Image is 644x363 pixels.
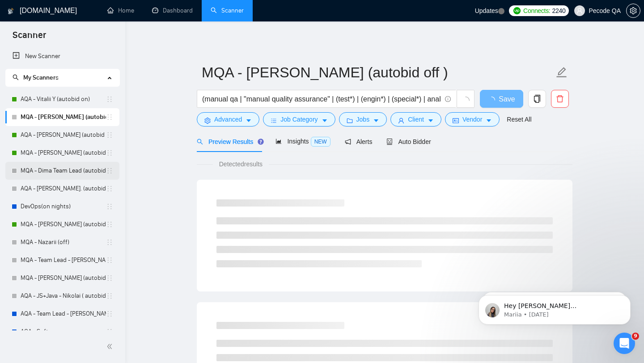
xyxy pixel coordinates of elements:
a: homeHome [107,7,134,14]
span: holder [106,292,113,300]
li: MQA - Nazarii (off) [5,233,119,251]
a: MQA - [PERSON_NAME] (autobid off) [21,269,106,287]
button: copy [528,90,546,108]
a: searchScanner [211,7,244,14]
span: copy [529,95,546,103]
span: notification [345,139,351,145]
button: Save [480,90,523,108]
span: holder [106,149,113,156]
button: idcardVendorcaret-down [445,112,500,127]
span: loading [488,97,499,104]
span: idcard [453,117,459,124]
a: AQA - JS+Java - Nikolai ( autobid off) [21,287,106,305]
span: bars [271,117,277,124]
img: logo [8,4,14,18]
span: 2240 [552,6,565,16]
span: NEW [311,137,330,147]
span: Detected results [213,159,269,169]
span: robot [386,139,393,145]
iframe: Intercom live chat [614,333,635,354]
span: setting [627,7,640,14]
span: holder [106,203,113,210]
span: holder [106,328,113,335]
span: caret-down [322,117,328,124]
span: search [13,74,19,80]
span: Preview Results [197,138,261,145]
a: dashboardDashboard [152,7,193,14]
span: user [398,117,404,124]
span: Client [408,114,424,124]
span: Job Category [280,114,318,124]
button: folderJobscaret-down [339,112,387,127]
span: holder [106,185,113,192]
span: holder [106,167,113,174]
span: Jobs [356,114,370,124]
span: Scanner [5,29,53,47]
li: AQA - Soft [5,323,119,341]
span: Alerts [345,138,373,145]
a: MQA - [PERSON_NAME] (autobid off ) [21,108,106,126]
a: AQA - [PERSON_NAME] (autobid on) [21,126,106,144]
li: MQA - Anna (autobid on) [5,144,119,162]
span: holder [106,221,113,228]
a: Reset All [507,114,531,124]
span: holder [106,310,113,317]
img: upwork-logo.png [513,7,521,14]
span: area-chart [275,138,282,144]
li: AQA - Team Lead - Polina (off) [5,305,119,323]
span: My Scanners [13,74,59,81]
span: Auto Bidder [386,138,431,145]
span: Connects: [523,6,550,16]
span: edit [556,67,568,78]
span: setting [204,117,211,124]
li: New Scanner [5,47,119,65]
span: user [576,8,583,14]
li: MQA - Olha S. (autobid off ) [5,108,119,126]
span: My Scanners [23,74,59,81]
span: caret-down [428,117,434,124]
span: holder [106,239,113,246]
span: Updates [475,7,498,14]
a: MQA - [PERSON_NAME] (autobid Off) [21,215,106,233]
a: AQA - Soft [21,323,106,341]
a: New Scanner [13,47,112,65]
span: loading [462,97,470,105]
li: MQA - Orest K. (autobid off) [5,269,119,287]
button: delete [551,90,569,108]
span: Insights [275,138,330,145]
a: AQA - [PERSON_NAME]. (autobid off day) [21,180,106,198]
span: search [197,139,203,145]
a: MQA - Dima Team Lead (autobid on) [21,162,106,180]
li: AQA - JS+Java - Nikolai ( autobid off) [5,287,119,305]
span: delete [551,95,568,103]
a: setting [626,7,640,14]
div: Tooltip anchor [257,138,265,146]
span: Save [499,93,515,105]
li: MQA - Team Lead - Ilona (autobid night off) (28.03) [5,251,119,269]
span: holder [106,96,113,103]
span: caret-down [373,117,379,124]
span: info-circle [445,96,451,102]
li: AQA - JS - Yaroslav. (autobid off day) [5,180,119,198]
a: AQA - Team Lead - [PERSON_NAME] (off) [21,305,106,323]
input: Search Freelance Jobs... [202,93,441,105]
span: holder [106,131,113,139]
a: MQA - Team Lead - [PERSON_NAME] (autobid night off) (28.03) [21,251,106,269]
a: MQA - [PERSON_NAME] (autobid on) [21,144,106,162]
span: 9 [632,333,639,340]
li: AQA - Vitalii Y (autobid on) [5,90,119,108]
button: barsJob Categorycaret-down [263,112,335,127]
li: AQA - Polina (autobid on) [5,126,119,144]
a: DevOps(on nights) [21,198,106,215]
iframe: Intercom notifications message [465,276,644,339]
span: Advanced [214,114,242,124]
span: caret-down [486,117,492,124]
span: holder [106,257,113,264]
span: folder [347,117,353,124]
span: Vendor [462,114,482,124]
span: holder [106,114,113,121]
button: settingAdvancedcaret-down [197,112,259,127]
